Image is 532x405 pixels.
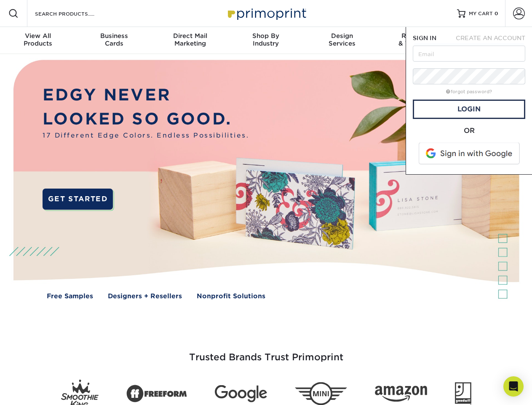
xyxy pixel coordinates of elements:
div: Marketing [152,32,228,47]
a: Login [413,100,525,119]
span: MY CART [469,10,493,17]
a: Designers + Resellers [108,292,182,301]
p: EDGY NEVER [43,83,249,107]
div: Cards [76,32,152,47]
a: Free Samples [47,292,93,301]
a: Nonprofit Solutions [197,292,265,301]
img: Google [215,385,267,402]
span: Resources [380,32,456,40]
iframe: Google Customer Reviews [2,379,72,402]
a: forgot password? [446,89,492,94]
a: Resources& Templates [380,27,456,54]
a: DesignServices [304,27,380,54]
img: Amazon [375,386,427,402]
div: Industry [228,32,304,47]
h3: Trusted Brands Trust Primoprint [20,332,513,373]
span: Direct Mail [152,32,228,40]
span: Shop By [228,32,304,40]
a: GET STARTED [43,189,113,210]
div: OR [413,126,525,136]
span: Business [76,32,152,40]
img: Primoprint [224,4,308,22]
div: Services [304,32,380,47]
p: LOOKED SO GOOD. [43,107,249,131]
a: Direct MailMarketing [152,27,228,54]
span: CREATE AN ACCOUNT [456,35,525,41]
input: SEARCH PRODUCTS..... [34,8,116,19]
a: Shop ByIndustry [228,27,304,54]
span: 17 Different Edge Colors. Endless Possibilities. [43,131,249,140]
div: Open Intercom Messenger [503,376,524,397]
span: Design [304,32,380,40]
input: Email [413,46,525,62]
a: BusinessCards [76,27,152,54]
div: & Templates [380,32,456,47]
span: SIGN IN [413,35,436,41]
span: 0 [495,11,498,16]
img: Goodwill [455,382,471,405]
